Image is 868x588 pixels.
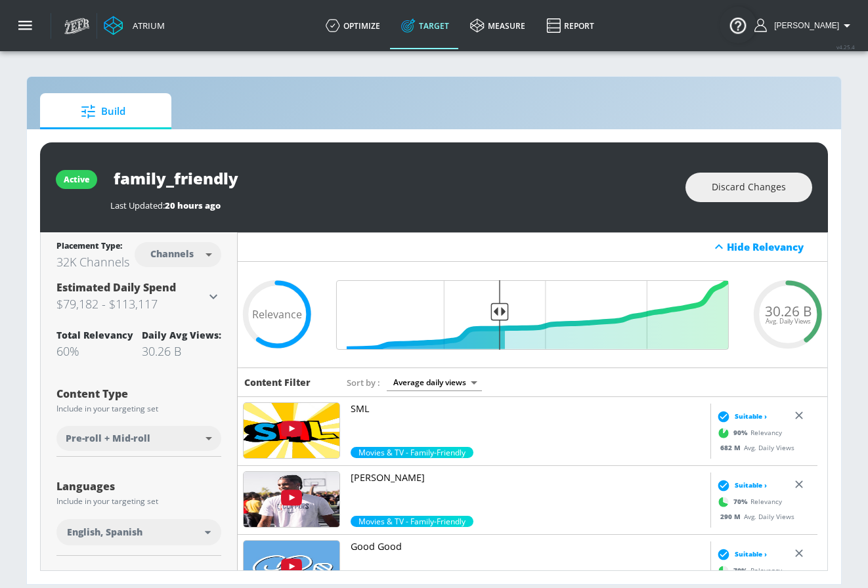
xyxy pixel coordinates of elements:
div: 90.0% [351,447,473,458]
div: Suitable › [714,410,767,423]
div: Hide Relevancy [727,240,820,253]
span: Discard Changes [712,179,786,196]
span: Movies & TV - Family-Friendly [351,516,473,527]
span: v 4.25.4 [836,43,855,51]
span: 30.26 B [765,304,812,318]
img: UUnSWkrRWNQWNhDusoWr_HXQ [244,403,339,458]
div: Last Updated: [110,199,672,211]
span: Estimated Daily Spend [56,280,176,295]
p: SML [351,402,705,415]
span: Avg. Daily Views [766,318,811,325]
p: [PERSON_NAME] [351,471,705,484]
div: Relevancy [714,423,782,443]
a: measure [460,2,536,49]
div: Total Relevancy [56,329,133,341]
div: active [64,174,89,185]
button: Discard Changes [685,173,812,202]
input: Final Threshold [330,280,735,350]
a: Good Good [351,540,705,585]
a: SML [351,402,705,447]
div: Relevancy [714,561,782,581]
div: Avg. Daily Views [714,512,794,522]
a: Atrium [104,16,165,35]
span: 70 % [733,566,750,576]
a: [PERSON_NAME] [351,471,705,516]
div: 30.26 B [142,343,221,359]
span: 90 % [733,428,750,438]
span: Pre-roll + Mid-roll [66,432,150,445]
span: Suitable › [735,549,767,559]
span: English, Spanish [67,526,142,539]
div: Suitable › [714,548,767,561]
div: Include in your targeting set [56,405,221,413]
span: Suitable › [735,480,767,490]
span: Suitable › [735,411,767,421]
span: login as: aracely.alvarenga@zefr.com [769,21,839,30]
button: [PERSON_NAME] [754,18,855,33]
div: English, Spanish [56,519,221,545]
div: 70.0% [351,516,473,527]
div: Languages [56,481,221,492]
div: 32K Channels [56,254,129,270]
a: optimize [315,2,391,49]
div: 60% [56,343,133,359]
span: 290 M [720,512,744,521]
div: Placement Type: [56,240,129,254]
span: Relevance [252,309,302,320]
a: Target [391,2,460,49]
div: Atrium [127,20,165,31]
span: 20 hours ago [165,199,221,211]
span: 70 % [733,497,750,507]
div: Channels [144,248,200,259]
img: UUkNB_lQah9MLniBLlk97iBw [244,472,339,527]
div: Average daily views [387,373,482,391]
h3: $79,182 - $113,117 [56,295,206,313]
div: Suitable › [714,479,767,492]
span: Movies & TV - Family-Friendly [351,447,473,458]
div: Content Type [56,388,221,399]
span: Build [53,96,153,127]
a: Report [536,2,605,49]
div: Daily Avg Views: [142,329,221,341]
h6: Content Filter [244,376,311,388]
span: Sort by [347,377,380,388]
div: Relevancy [714,492,782,512]
span: 682 M [720,443,744,452]
div: Include in your targeting set [56,497,221,505]
div: Avg. Daily Views [714,443,794,453]
button: Open Resource Center [720,7,756,43]
div: Estimated Daily Spend$79,182 - $113,117 [56,280,221,313]
div: Hide Relevancy [238,232,827,262]
p: Good Good [351,540,705,553]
